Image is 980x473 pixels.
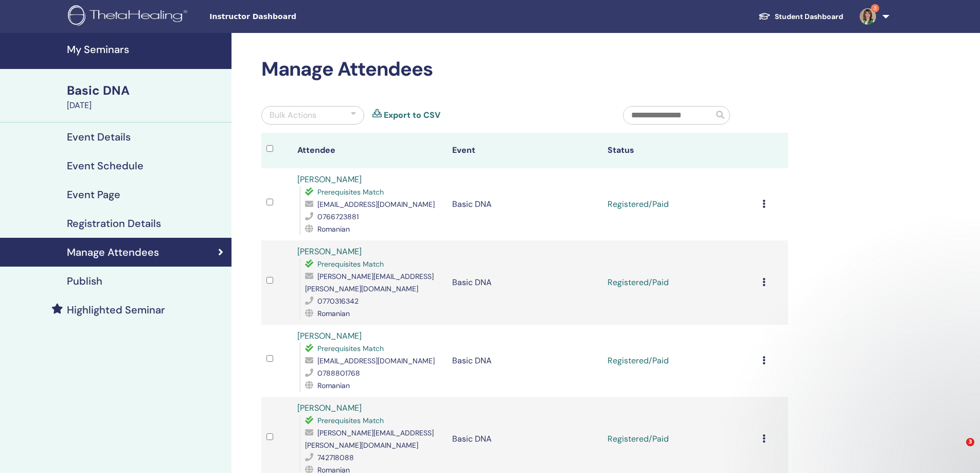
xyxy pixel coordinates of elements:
[317,187,384,197] span: Prerequisites Match
[270,109,316,121] div: Bulk Actions
[67,131,131,143] h4: Event Details
[305,272,434,293] span: [PERSON_NAME][EMAIL_ADDRESS][PERSON_NAME][DOMAIN_NAME]
[68,5,191,28] img: logo.png
[67,43,225,56] h4: My Seminars
[317,453,354,462] span: 742718088
[67,246,159,258] h4: Manage Attendees
[317,200,435,209] span: [EMAIL_ADDRESS][DOMAIN_NAME]
[292,133,447,168] th: Attendee
[297,174,362,185] a: [PERSON_NAME]
[384,109,440,121] a: Export to CSV
[602,133,757,168] th: Status
[317,296,359,306] span: 0770316342
[61,82,231,112] a: Basic DNA[DATE]
[966,438,974,446] span: 3
[317,259,384,269] span: Prerequisites Match
[67,217,161,230] h4: Registration Details
[317,356,435,365] span: [EMAIL_ADDRESS][DOMAIN_NAME]
[945,438,970,463] iframe: Intercom live chat
[317,416,384,425] span: Prerequisites Match
[297,246,362,257] a: [PERSON_NAME]
[317,224,350,234] span: Romanian
[297,402,362,413] a: [PERSON_NAME]
[871,4,879,12] span: 3
[317,344,384,353] span: Prerequisites Match
[758,12,771,21] img: graduation-cap-white.svg
[67,160,144,172] h4: Event Schedule
[317,381,350,390] span: Romanian
[447,240,602,325] td: Basic DNA
[860,8,876,25] img: default.jpg
[447,325,602,397] td: Basic DNA
[317,212,359,221] span: 0766723881
[67,275,102,287] h4: Publish
[261,58,788,81] h2: Manage Attendees
[750,7,851,26] a: Student Dashboard
[67,82,225,99] div: Basic DNA
[305,428,434,450] span: [PERSON_NAME][EMAIL_ADDRESS][PERSON_NAME][DOMAIN_NAME]
[317,309,350,318] span: Romanian
[67,99,225,112] div: [DATE]
[297,330,362,341] a: [PERSON_NAME]
[67,304,165,316] h4: Highlighted Seminar
[209,11,364,22] span: Instructor Dashboard
[447,133,602,168] th: Event
[447,168,602,240] td: Basic DNA
[317,369,360,378] span: 0788801768
[67,188,120,201] h4: Event Page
